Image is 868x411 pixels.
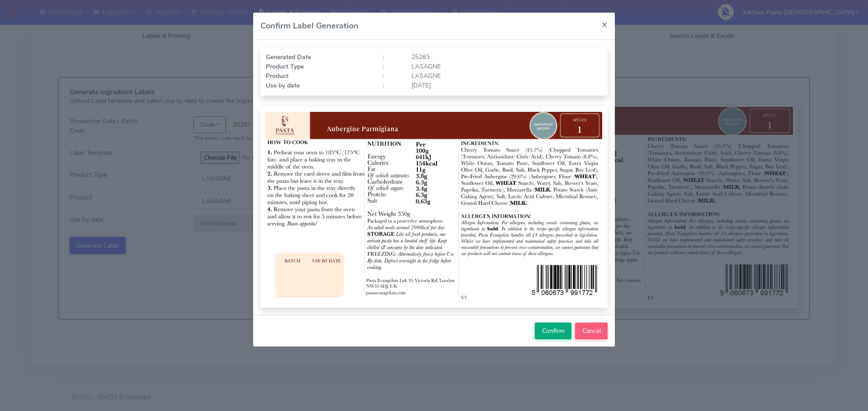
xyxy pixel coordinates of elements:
div: : [376,71,405,81]
div: : [376,52,405,62]
span: Confirm [542,327,565,335]
div: : [376,81,405,90]
strong: Product [266,72,288,80]
span: × [602,18,608,31]
div: LASAGNE [405,71,609,81]
strong: Generated Date [266,53,311,61]
button: Cancel [575,323,608,339]
div: 25283 [405,52,609,62]
h4: Confirm Label Generation [260,20,359,32]
div: [DATE] [405,81,609,90]
div: : [376,62,405,71]
strong: Product Type [266,62,304,71]
strong: Use by date [266,81,300,90]
img: Label Preview [266,112,602,302]
button: Close [594,13,615,37]
div: LASAGNE [405,62,609,71]
button: Confirm [535,323,571,339]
